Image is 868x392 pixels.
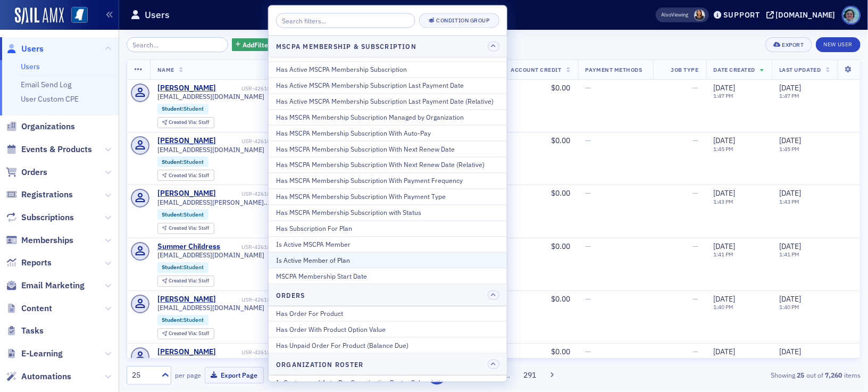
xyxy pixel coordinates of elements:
[169,224,198,231] span: Created Via :
[162,316,183,323] span: Student :
[552,347,571,356] span: $0.00
[21,121,75,132] span: Organizations
[157,242,221,252] div: Summer Childress
[779,66,821,73] span: Last Updated
[276,192,499,202] div: Has MSCPA Membership Subscription With Payment Type
[6,257,52,269] a: Reports
[21,325,44,337] span: Tasks
[552,136,571,145] span: $0.00
[276,112,499,122] div: Has MSCPA Membership Subscription Managed by Organization
[714,92,734,99] time: 1:47 PM
[21,80,71,89] a: Email Send Log
[269,204,507,220] button: Has MSCPA Membership Subscription with Status
[6,348,63,360] a: E-Learning
[157,328,214,339] div: Created Via: Staff
[552,241,571,251] span: $0.00
[823,370,844,380] strong: 7,260
[162,105,183,112] span: Student :
[157,357,265,365] span: [EMAIL_ADDRESS][DOMAIN_NAME]
[623,370,861,380] div: Showing out of items
[269,109,507,125] button: Has MSCPA Membership Subscription Managed by Organization
[521,366,539,385] button: 291
[162,211,204,218] a: Student:Student
[662,11,672,18] div: Also
[779,188,801,198] span: [DATE]
[511,66,561,73] span: Account Credit
[162,158,183,165] span: Student :
[218,296,277,303] div: USR-4261859
[157,170,214,181] div: Created Via: Staff
[269,77,507,93] button: Has Active MSCPA Membership Subscription Last Payment Date
[162,264,204,271] a: Student:Student
[21,348,63,360] span: E-Learning
[162,316,204,323] a: Student:Student
[276,144,499,154] div: Has MSCPA Membership Subscription With Next Renew Date
[157,189,216,198] a: [PERSON_NAME]
[145,9,170,21] h1: Users
[21,166,47,178] span: Orders
[276,65,499,74] div: Has Active MSCPA Membership Subscription
[765,37,812,52] button: Export
[269,306,507,321] button: Has Order For Product
[157,104,209,114] div: Student:
[157,295,216,304] a: [PERSON_NAME]
[157,66,174,73] span: Name
[276,128,499,138] div: Has MSCPA Membership Subscription With Auto-Pay
[6,325,44,337] a: Tasks
[169,226,209,231] div: Staff
[714,347,736,356] span: [DATE]
[269,188,507,204] button: Has MSCPA Membership Subscription With Payment Type
[276,340,499,350] div: Has Unpaid Order For Product (Balance Due)
[779,198,799,205] time: 1:43 PM
[6,189,73,201] a: Registrations
[6,371,71,382] a: Automations
[276,81,499,90] div: Has Active MSCPA Membership Subscription Last Payment Date
[693,347,699,356] span: —
[662,11,689,19] span: Viewing
[437,18,490,23] div: Condition Group
[714,251,734,258] time: 1:41 PM
[169,172,198,179] span: Created Via :
[842,6,861,24] span: Profile
[71,7,88,23] img: SailAMX
[6,144,92,155] a: Events & Products
[776,10,836,20] div: [DOMAIN_NAME]
[269,141,507,157] button: Has MSCPA Membership Subscription With Next Renew Date
[276,49,499,59] div: First Ever MSCPA Membership Plan
[269,61,507,77] button: Has Active MSCPA Membership Subscription
[157,251,265,259] span: [EMAIL_ADDRESS][DOMAIN_NAME]
[782,42,804,48] div: Export
[157,136,216,146] a: [PERSON_NAME]
[218,85,277,92] div: USR-4261882
[21,235,73,246] span: Memberships
[586,347,591,356] span: —
[269,252,507,268] button: Is Active Member of Plan
[169,119,198,126] span: Created Via :
[15,7,64,24] a: SailAMX
[21,303,52,314] span: Content
[276,223,499,233] div: Has Subscription For Plan
[157,84,216,93] a: [PERSON_NAME]
[169,331,209,337] div: Staff
[157,347,216,357] div: [PERSON_NAME]
[795,370,806,380] strong: 25
[21,371,71,382] span: Automations
[218,349,277,356] div: USR-4261855
[232,38,276,52] button: AddFilter
[586,66,642,73] span: Payment Methods
[276,290,305,299] h4: Orders
[127,37,228,52] input: Search…
[162,159,204,165] a: Student:Student
[243,40,271,49] span: Add Filter
[779,356,799,364] time: 1:38 PM
[714,83,736,93] span: [DATE]
[779,145,799,153] time: 1:45 PM
[269,93,507,109] button: Has Active MSCPA Membership Subscription Last Payment Date (Relative)
[714,136,736,145] span: [DATE]
[779,303,799,311] time: 1:40 PM
[205,367,264,383] button: Export Page
[779,347,801,356] span: [DATE]
[157,93,265,101] span: [EMAIL_ADDRESS][DOMAIN_NAME]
